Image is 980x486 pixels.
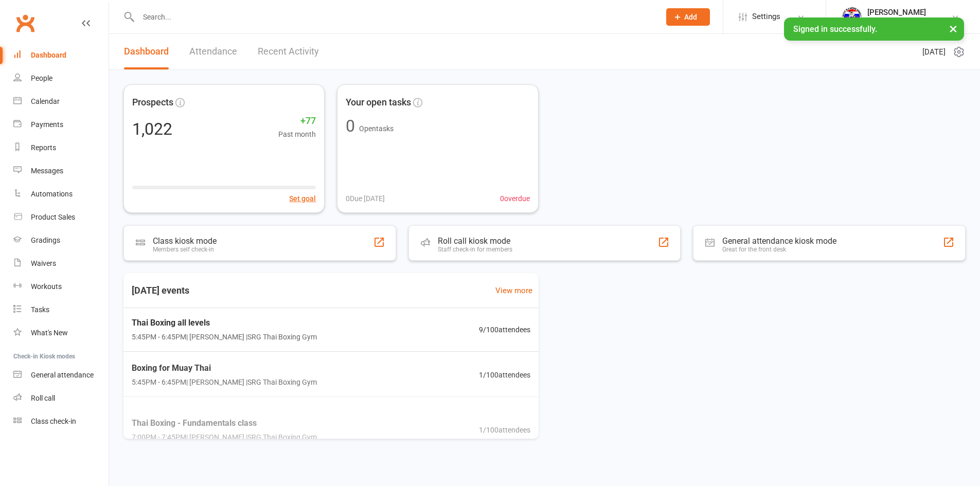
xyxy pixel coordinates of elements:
[31,97,60,105] div: Calendar
[278,114,316,129] span: +77
[793,24,877,34] span: Signed in successfully.
[289,193,316,204] button: Set goal
[13,159,109,183] a: Messages
[132,431,317,443] span: 7:00PM - 7:45PM | [PERSON_NAME] | SRG Thai Boxing Gym
[922,46,946,58] span: [DATE]
[12,10,38,36] a: Clubworx
[13,90,109,113] a: Calendar
[842,7,862,27] img: thumb_image1718682644.png
[31,213,75,221] div: Product Sales
[132,121,172,137] div: 1,022
[13,136,109,159] a: Reports
[867,17,937,26] div: SRG Thai Boxing Gym
[346,193,385,204] span: 0 Due [DATE]
[346,118,355,134] div: 0
[31,120,63,129] div: Payments
[13,321,109,345] a: What's New
[479,369,530,380] span: 1 / 100 attendees
[13,387,109,410] a: Roll call
[13,44,109,67] a: Dashboard
[495,284,532,297] a: View more
[132,376,317,388] span: 5:45PM - 6:45PM | [PERSON_NAME] | SRG Thai Boxing Gym
[346,95,411,110] span: Your open tasks
[153,236,217,246] div: Class kiosk mode
[684,13,697,21] span: Add
[13,275,109,298] a: Workouts
[31,51,66,59] div: Dashboard
[13,67,109,90] a: People
[31,190,73,198] div: Automations
[752,5,780,28] span: Settings
[153,246,217,253] div: Members self check-in
[438,246,512,253] div: Staff check-in for members
[189,34,237,69] a: Attendance
[31,167,63,175] div: Messages
[13,183,109,206] a: Automations
[944,17,963,40] button: ×
[479,324,530,335] span: 9 / 100 attendees
[132,362,317,375] span: Boxing for Muay Thai
[31,394,55,402] div: Roll call
[13,410,109,433] a: Class kiosk mode
[13,113,109,136] a: Payments
[479,424,530,436] span: 1 / 100 attendees
[13,206,109,229] a: Product Sales
[867,8,937,17] div: [PERSON_NAME]
[135,10,653,24] input: Search...
[31,74,52,82] div: People
[31,371,94,379] div: General attendance
[123,281,198,300] h3: [DATE] events
[722,236,836,246] div: General attendance kiosk mode
[13,252,109,275] a: Waivers
[124,34,169,69] a: Dashboard
[31,236,60,244] div: Gradings
[13,364,109,387] a: General attendance kiosk mode
[31,259,56,267] div: Waivers
[31,143,56,152] div: Reports
[278,129,316,140] span: Past month
[31,417,76,425] div: Class check-in
[31,305,49,314] div: Tasks
[13,229,109,252] a: Gradings
[438,236,512,246] div: Roll call kiosk mode
[258,34,319,69] a: Recent Activity
[666,8,710,26] button: Add
[500,193,530,204] span: 0 overdue
[13,298,109,321] a: Tasks
[31,282,62,291] div: Workouts
[722,246,836,253] div: Great for the front desk
[31,329,68,337] div: What's New
[359,124,394,133] span: Open tasks
[132,316,317,330] span: Thai Boxing all levels
[132,331,317,343] span: 5:45PM - 6:45PM | [PERSON_NAME] | SRG Thai Boxing Gym
[132,95,173,110] span: Prospects
[132,417,317,430] span: Thai Boxing - Fundamentals class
